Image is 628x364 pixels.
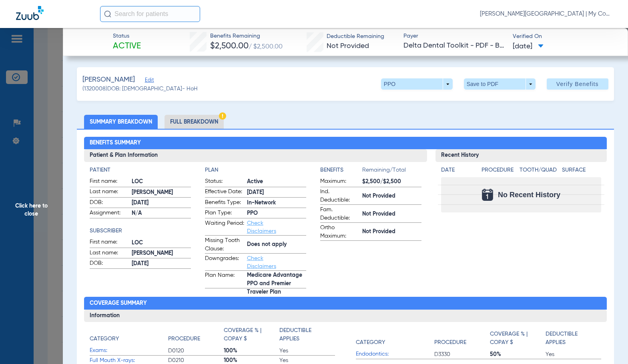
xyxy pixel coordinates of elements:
[205,209,244,218] span: Plan Type:
[434,338,466,347] h4: Procedure
[205,219,244,235] span: Waiting Period:
[403,32,506,40] span: Payer
[224,347,279,355] span: 100%
[210,42,249,50] span: $2,500.00
[520,166,559,177] app-breakdown-title: Tooth/Quad
[132,178,191,186] span: LOC
[279,347,335,355] span: Yes
[90,198,129,208] span: DOB:
[435,149,607,162] h3: Recent History
[247,199,306,207] span: In-Network
[490,326,546,350] app-breakdown-title: Coverage % | Copay $
[90,209,129,218] span: Assignment:
[441,166,475,177] app-breakdown-title: Date
[362,166,421,177] span: Remaining/Total
[90,249,129,258] span: Last name:
[464,78,536,90] button: Save to PDF
[90,346,168,355] span: Exams:
[320,166,362,174] h4: Benefits
[168,347,224,355] span: D0120
[556,81,599,87] span: Verify Benefits
[84,115,158,129] li: Summary Breakdown
[247,220,276,234] a: Check Disclaimers
[132,249,191,258] span: [PERSON_NAME]
[132,199,191,207] span: [DATE]
[480,10,612,18] span: [PERSON_NAME][GEOGRAPHIC_DATA] | My Community Dental Centers
[90,326,168,346] app-breakdown-title: Category
[224,326,279,346] app-breakdown-title: Coverage % | Copay $
[247,240,306,249] span: Does not apply
[205,271,244,288] span: Plan Name:
[247,280,306,288] span: Medicare Advantage PPO and Premier Traveler Plan
[327,42,369,50] span: Not Provided
[320,177,359,187] span: Maximum:
[82,75,135,85] span: [PERSON_NAME]
[90,238,129,248] span: First name:
[320,188,359,204] span: Ind. Deductible:
[247,178,306,186] span: Active
[205,254,244,270] span: Downgrades:
[113,41,141,52] span: Active
[482,166,517,177] app-breakdown-title: Procedure
[168,335,200,343] h4: Procedure
[547,78,608,90] button: Verify Benefits
[113,32,141,40] span: Status
[205,236,244,253] span: Missing Tooth Clause:
[132,239,191,247] span: LOC
[90,227,191,235] h4: Subscriber
[362,228,421,236] span: Not Provided
[320,224,359,240] span: Ortho Maximum:
[16,6,44,20] img: Zuub Logo
[482,189,493,201] img: Calendar
[84,297,607,310] h2: Coverage Summary
[205,188,244,197] span: Effective Date:
[381,78,453,90] button: PPO
[356,338,385,347] h4: Category
[546,326,601,350] app-breakdown-title: Deductible Applies
[434,350,490,358] span: D3330
[90,188,129,197] span: Last name:
[279,326,331,343] h4: Deductible Applies
[356,326,434,350] app-breakdown-title: Category
[588,326,628,364] iframe: Chat Widget
[132,188,191,197] span: [PERSON_NAME]
[90,335,119,343] h4: Category
[482,166,517,174] h4: Procedure
[320,166,362,177] app-breakdown-title: Benefits
[210,32,283,40] span: Benefits Remaining
[513,42,544,52] span: [DATE]
[205,198,244,208] span: Benefits Type:
[205,166,306,174] h4: Plan
[82,85,198,93] span: (1320008) DOB: [DEMOGRAPHIC_DATA] - HoH
[90,177,129,187] span: First name:
[320,206,359,222] span: Fam. Deductible:
[224,326,275,343] h4: Coverage % | Copay $
[490,350,546,358] span: 50%
[84,310,607,322] h3: Information
[546,330,597,347] h4: Deductible Applies
[279,326,335,346] app-breakdown-title: Deductible Applies
[100,6,200,22] input: Search for patients
[205,177,244,187] span: Status:
[90,259,129,269] span: DOB:
[434,326,490,350] app-breakdown-title: Procedure
[168,326,224,346] app-breakdown-title: Procedure
[498,191,560,199] span: No Recent History
[247,209,306,218] span: PPO
[356,350,434,358] span: Endodontics:
[490,330,542,347] h4: Coverage % | Copay $
[165,115,224,129] li: Full Breakdown
[362,178,421,186] span: $2,500/$2,500
[145,77,152,85] span: Edit
[513,32,615,41] span: Verified On
[247,188,306,197] span: [DATE]
[84,137,607,150] h2: Benefits Summary
[84,149,427,162] h3: Patient & Plan Information
[249,44,283,50] span: / $2,500.00
[362,210,421,218] span: Not Provided
[546,350,601,358] span: Yes
[403,41,506,51] span: Delta Dental Toolkit - PDF - Bot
